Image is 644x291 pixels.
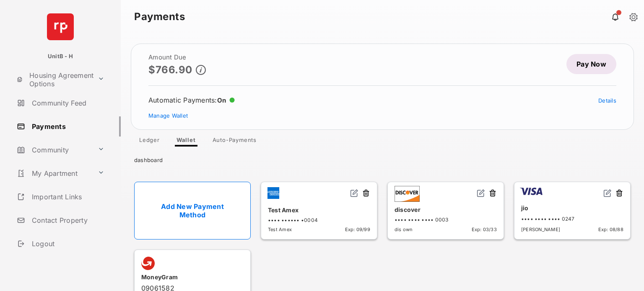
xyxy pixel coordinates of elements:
span: [PERSON_NAME] [521,227,560,232]
div: MoneyGram [141,270,244,284]
strong: Payments [134,12,185,22]
a: Add New Payment Method [134,182,251,239]
div: Automatic Payments : [148,96,235,104]
a: Logout [13,234,121,254]
span: Test Amex [268,227,292,232]
a: Details [598,97,616,104]
img: svg+xml;base64,PHN2ZyB4bWxucz0iaHR0cDovL3d3dy53My5vcmcvMjAwMC9zdmciIHdpZHRoPSI2NCIgaGVpZ2h0PSI2NC... [47,13,74,40]
a: Wallet [170,136,203,147]
p: $766.90 [148,64,192,75]
div: •••• •••• •••• 0247 [521,216,623,222]
a: Auto-Payments [206,136,263,147]
img: svg+xml;base64,PHN2ZyB2aWV3Qm94PSIwIDAgMjQgMjQiIHdpZHRoPSIxNiIgaGVpZ2h0PSIxNiIgZmlsbD0ibm9uZSIgeG... [350,189,358,197]
div: jio [521,201,623,215]
div: •••• •••••• •0004 [268,217,370,223]
div: discover [395,203,497,216]
a: Manage Wallet [148,112,188,119]
div: •••• •••• •••• 0003 [395,216,497,223]
span: Exp: 08/88 [598,227,623,232]
h2: Amount Due [148,54,206,61]
img: svg+xml;base64,PHN2ZyB2aWV3Qm94PSIwIDAgMjQgMjQiIHdpZHRoPSIxNiIgaGVpZ2h0PSIxNiIgZmlsbD0ibm9uZSIgeG... [477,189,485,197]
p: UnitB - H [48,52,73,61]
a: Community Feed [13,93,121,113]
span: Exp: 03/33 [472,227,497,232]
img: svg+xml;base64,PHN2ZyB2aWV3Qm94PSIwIDAgMjQgMjQiIHdpZHRoPSIxNiIgaGVpZ2h0PSIxNiIgZmlsbD0ibm9uZSIgeG... [603,189,612,197]
a: My Apartment [13,163,94,183]
a: Ledger [132,136,166,147]
span: dis own [395,227,413,232]
span: On [217,96,226,104]
div: dashboard [121,147,644,170]
a: Housing Agreement Options [13,70,94,90]
span: Exp: 09/99 [345,227,370,232]
a: Contact Property [13,210,121,230]
div: Test Amex [268,203,370,217]
a: Payments [13,116,121,136]
a: Important Links [13,187,108,207]
a: Community [13,140,94,160]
